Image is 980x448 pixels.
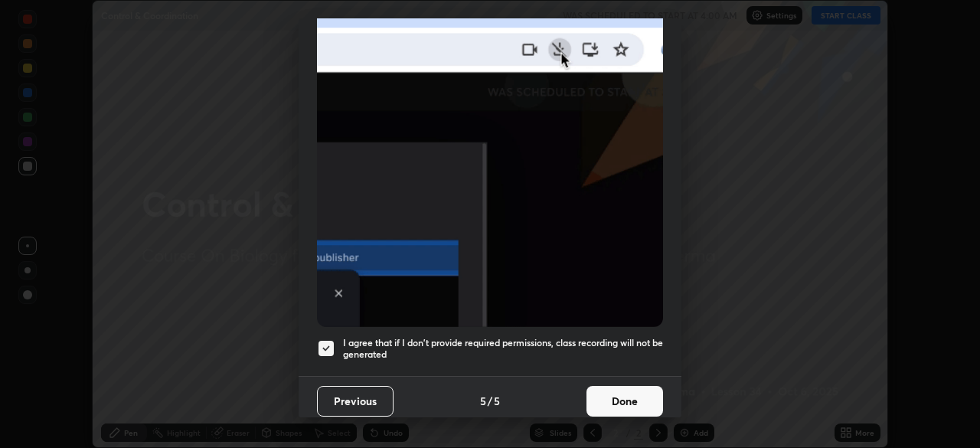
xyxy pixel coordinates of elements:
[343,337,663,361] h5: I agree that if I don't provide required permissions, class recording will not be generated
[494,393,500,409] h4: 5
[488,393,492,409] h4: /
[586,386,663,417] button: Done
[317,386,394,417] button: Previous
[480,393,486,409] h4: 5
